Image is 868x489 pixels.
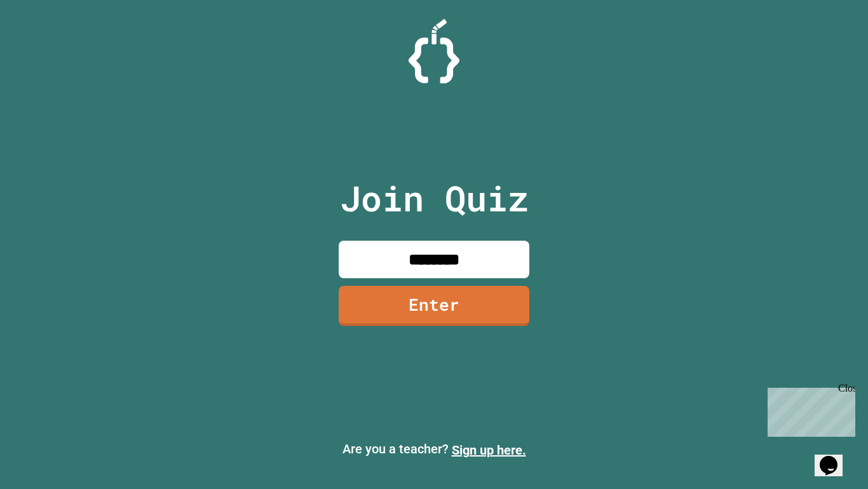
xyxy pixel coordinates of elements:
a: Enter [339,286,529,326]
div: Chat with us now!Close [5,5,88,81]
p: Are you a teacher? [10,439,858,460]
p: Join Quiz [340,172,529,225]
img: Logo.svg [409,19,459,83]
iframe: chat widget [763,383,855,437]
a: Sign up here. [452,443,526,458]
iframe: chat widget [815,438,855,476]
